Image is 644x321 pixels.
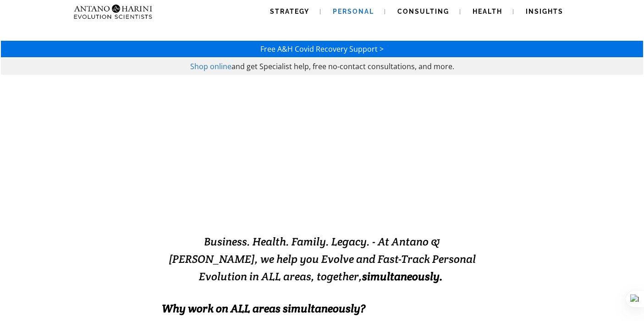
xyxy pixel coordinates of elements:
[213,191,309,213] strong: EVOLVING
[333,8,374,15] span: Personal
[362,269,443,283] b: simultaneously.
[162,301,365,316] span: Why work on ALL areas simultaneously?
[231,61,454,71] span: and get Specialist help, free no-contact consultations, and more.
[473,8,502,15] span: Health
[397,8,449,15] span: Consulting
[526,8,563,15] span: Insights
[270,8,309,15] span: Strategy
[169,234,476,283] span: Business. Health. Family. Legacy. - At Antano & [PERSON_NAME], we help you Evolve and Fast-Track ...
[260,44,384,54] a: Free A&H Covid Recovery Support >
[309,191,431,213] strong: EXCELLENCE
[190,61,231,71] a: Shop online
